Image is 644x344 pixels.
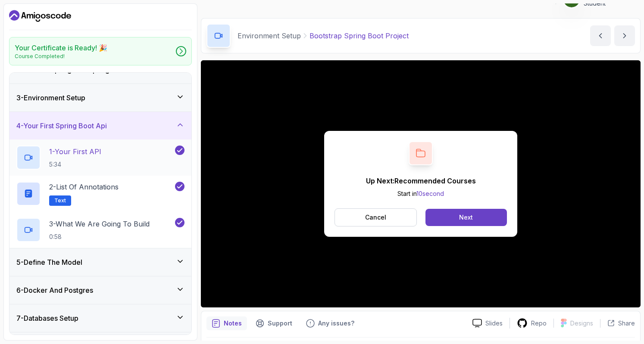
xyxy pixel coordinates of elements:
h3: 7 - Databases Setup [16,313,78,323]
button: 3-What We Are Going To Build0:58 [16,218,184,242]
p: Cancel [365,213,386,222]
iframe: 2 - Bootstrap Spring Boot Project [201,60,641,307]
p: 1 - Your First API [49,146,101,157]
p: 2 - List of Annotations [49,182,119,192]
a: Your Certificate is Ready! 🎉Course Completed! [9,37,192,65]
button: 6-Docker And Postgres [9,276,191,304]
button: 7-Databases Setup [9,304,191,332]
a: Dashboard [9,9,71,23]
h3: 5 - Define The Model [16,257,82,267]
button: Cancel [335,208,417,226]
button: notes button [206,316,247,330]
p: Environment Setup [238,31,301,41]
button: 3-Environment Setup [9,84,191,112]
button: 5-Define The Model [9,248,191,276]
h3: 6 - Docker And Postgres [16,285,93,295]
div: Next [459,213,473,222]
p: Bootstrap Spring Boot Project [309,31,409,41]
a: Slides [466,319,510,328]
button: Feedback button [301,316,360,330]
p: Repo [531,319,547,328]
p: Any issues? [318,319,354,328]
h3: 3 - Environment Setup [16,93,85,103]
p: Up Next: Recommended Courses [366,176,476,186]
p: Share [618,319,635,328]
p: Designs [570,319,593,328]
p: Course Completed! [15,53,107,60]
p: Slides [485,319,503,328]
button: previous content [590,25,611,46]
span: Text [54,197,66,204]
h2: Your Certificate is Ready! 🎉 [15,43,107,53]
p: 0:58 [49,232,150,241]
p: Notes [224,319,242,328]
button: next content [614,25,635,46]
button: 2-List of AnnotationsText [16,182,184,206]
h3: 4 - Your First Spring Boot Api [16,121,107,131]
p: Start in [366,189,476,198]
p: Support [268,319,292,328]
a: Repo [510,318,553,329]
span: 10 second [416,190,444,197]
p: 3 - What We Are Going To Build [49,219,150,229]
button: Next [425,209,507,226]
button: Share [600,319,635,328]
button: Support button [250,316,297,330]
p: 5:34 [49,160,101,169]
button: 1-Your First API5:34 [16,146,184,170]
button: 4-Your First Spring Boot Api [9,112,191,139]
